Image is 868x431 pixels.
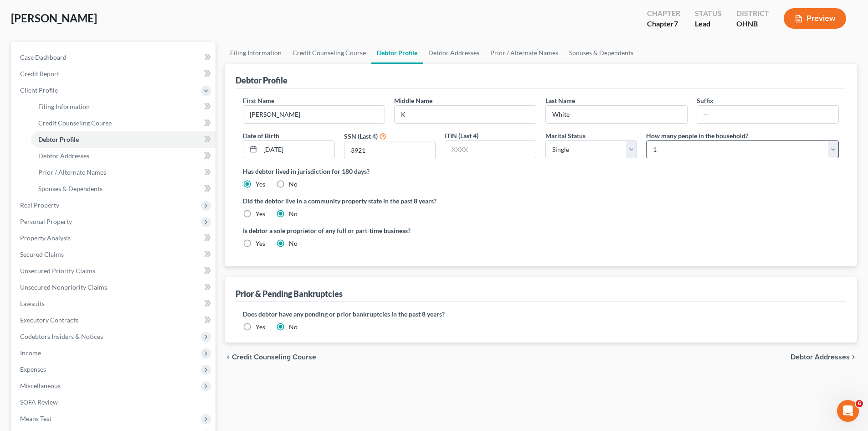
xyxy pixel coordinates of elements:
a: Property Analysis [13,230,216,246]
label: Date of Birth [243,131,279,140]
span: Credit Counseling Course [38,119,112,127]
span: [PERSON_NAME] [11,11,97,25]
span: Unsecured Priority Claims [20,267,95,275]
a: SOFA Review [13,394,216,410]
a: Debtor Addresses [31,148,216,164]
a: Prior / Alternate Names [31,164,216,181]
input: MM/DD/YYYY [260,141,334,158]
a: Unsecured Nonpriority Claims [13,279,216,296]
button: Debtor Addresses chevron_right [791,353,857,361]
span: 7 [674,19,678,28]
span: Client Profile [20,86,58,94]
label: Is debtor a sole proprietor of any full or part-time business? [243,226,536,235]
div: Debtor Profile [236,75,288,86]
span: Income [20,349,41,357]
span: Means Test [20,415,51,422]
label: Middle Name [394,96,432,105]
span: Lawsuits [20,300,45,307]
span: SOFA Review [20,398,58,406]
a: Executory Contracts [13,312,216,328]
label: Yes [256,239,265,248]
iframe: Intercom live chat [837,400,859,422]
label: Yes [256,322,265,332]
a: Filing Information [31,99,216,115]
a: Unsecured Priority Claims [13,263,216,279]
a: Debtor Profile [371,42,423,64]
label: Yes [256,180,265,189]
a: Credit Counseling Course [31,115,216,131]
span: Property Analysis [20,234,71,242]
button: chevron_left Credit Counseling Course [225,353,316,361]
label: No [289,239,298,248]
a: Debtor Profile [31,131,216,148]
a: Spouses & Dependents [31,181,216,197]
label: Yes [256,209,265,218]
a: Secured Claims [13,246,216,263]
a: Case Dashboard [13,49,216,66]
span: Case Dashboard [20,53,67,61]
span: Filing Information [38,103,90,110]
label: Does debtor have any pending or prior bankruptcies in the past 8 years? [243,309,839,319]
label: Did the debtor live in a community property state in the past 8 years? [243,196,839,206]
div: OHNB [736,19,769,29]
div: Lead [695,19,722,29]
span: Unsecured Nonpriority Claims [20,283,107,291]
input: XXXX [445,141,536,158]
label: Suffix [697,96,714,105]
div: Prior & Pending Bankruptcies [236,288,343,299]
a: Filing Information [225,42,287,64]
label: Has debtor lived in jurisdiction for 180 days? [243,166,839,176]
span: Secured Claims [20,250,64,258]
span: Expenses [20,365,46,373]
span: Real Property [20,201,59,209]
a: Credit Report [13,66,216,82]
a: Debtor Addresses [423,42,485,64]
span: Personal Property [20,218,72,225]
span: Credit Report [20,70,59,78]
div: Chapter [647,8,680,19]
input: XXXX [344,141,435,159]
span: Spouses & Dependents [38,185,103,192]
div: Chapter [647,19,680,29]
a: Credit Counseling Course [287,42,371,64]
span: Debtor Addresses [791,353,850,361]
span: Executory Contracts [20,316,78,324]
label: ITIN (Last 4) [445,131,478,140]
div: District [736,8,769,19]
div: Status [695,8,722,19]
input: -- [546,106,687,123]
label: How many people in the household? [646,131,748,140]
a: Prior / Alternate Names [485,42,564,64]
input: M.I [395,106,536,123]
label: No [289,180,298,189]
span: Debtor Addresses [38,152,89,160]
span: Credit Counseling Course [232,353,316,361]
span: Miscellaneous [20,382,61,389]
label: First Name [243,96,274,105]
span: Debtor Profile [38,135,79,143]
span: Codebtors Insiders & Notices [20,332,103,340]
label: No [289,322,298,332]
input: -- [243,106,385,123]
label: Last Name [545,96,575,105]
input: -- [697,106,838,123]
i: chevron_right [850,353,857,361]
label: SSN (Last 4) [344,131,378,141]
span: 6 [856,400,863,407]
i: chevron_left [225,353,232,361]
a: Lawsuits [13,296,216,312]
label: Marital Status [545,131,586,140]
a: Spouses & Dependents [564,42,639,64]
label: No [289,209,298,218]
button: Preview [784,8,846,29]
span: Prior / Alternate Names [38,168,106,176]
